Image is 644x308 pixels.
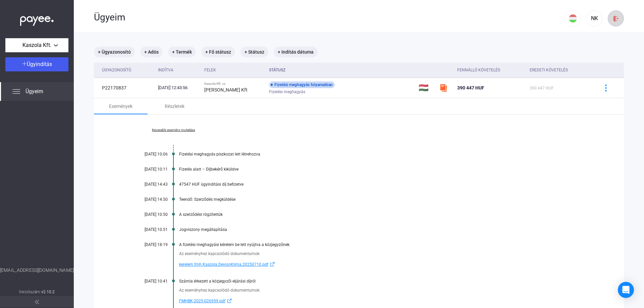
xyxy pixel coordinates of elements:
[20,12,54,26] img: white-payee-white-dot.svg
[225,298,233,303] img: external-link-blue
[530,86,554,90] span: 390 447 HUF
[618,282,634,298] div: Open Intercom Messenger
[179,260,590,268] a: kerelem.fmh.Kaszola.DevionKlima.20250710.pdfexternal-link-blue
[179,152,590,157] div: Fizetési meghagyás piszkozat lett létrehozva
[179,227,590,232] div: Jogviszony megállapítása
[127,182,168,187] div: [DATE] 14:43
[179,167,590,172] div: Fizetés alatt – Díjbekérő kiküldve
[165,102,184,110] div: Részletek
[268,262,276,267] img: external-link-blue
[608,10,624,26] button: logout-red
[204,66,264,74] div: Felek
[204,66,216,74] div: Felek
[168,47,196,57] mat-chip: + Termék
[204,87,248,93] strong: [PERSON_NAME] Kft
[127,242,168,247] div: [DATE] 18:19
[204,82,264,86] div: Kaszola Kft. vs
[530,66,590,74] div: Eredeti követelés
[266,63,416,78] th: Státusz
[179,297,225,305] span: FMHBK-2025-026959.pdf
[102,66,153,74] div: Ügyazonosító
[439,84,447,92] img: szamlazzhu-mini
[102,66,131,74] div: Ügyazonosító
[158,84,199,91] div: [DATE] 12:43:56
[127,212,168,217] div: [DATE] 10:50
[22,61,27,66] img: plus-white.svg
[599,81,613,95] button: more-blue
[457,66,500,74] div: Fennálló követelés
[127,167,168,172] div: [DATE] 10:11
[94,47,135,57] mat-chip: + Ügyazonosító
[179,182,590,187] div: 47547 HUF ügyindítási díj befizetve
[127,227,168,232] div: [DATE] 10:51
[179,297,590,305] a: FMHBK-2025-026959.pdfexternal-link-blue
[179,250,590,257] div: Az eseményhez kapcsolódó dokumentumok:
[569,14,577,22] img: HU
[25,87,43,96] span: Ügyeim
[140,47,163,57] mat-chip: + Adós
[5,38,68,52] button: Kaszola Kft.
[158,66,199,74] div: Indítva
[94,78,155,98] td: P22170837
[457,85,484,90] span: 390 447 HUF
[201,47,235,57] mat-chip: + Fő státusz
[127,197,168,202] div: [DATE] 14:50
[5,57,68,71] button: Ügyindítás
[240,47,268,57] mat-chip: + Státusz
[94,12,565,23] div: Ügyeim
[612,15,620,22] img: logout-red
[27,61,52,67] span: Ügyindítás
[179,287,590,294] div: Az eseményhez kapcsolódó dokumentumok:
[179,197,590,202] div: Teendő: Szerződés megküldése
[127,279,168,284] div: [DATE] 10:41
[416,78,436,98] td: 🇭🇺
[109,102,132,110] div: Események
[35,300,39,304] img: arrow-double-left-grey.svg
[589,14,600,22] div: NK
[127,128,219,132] a: Kevesebb esemény mutatása
[274,47,318,57] mat-chip: + Indítás dátuma
[127,152,168,157] div: [DATE] 10:06
[530,66,568,74] div: Eredeti követelés
[12,87,20,96] img: list.svg
[41,290,55,294] strong: v2.10.2
[158,66,173,74] div: Indítva
[179,279,590,284] div: Számla érkezett a közjegyzői eljárási díjról
[179,260,268,268] span: kerelem.fmh.Kaszola.DevionKlima.20250710.pdf
[22,41,51,49] span: Kaszola Kft.
[269,88,305,96] span: Fizetési meghagyás
[269,81,335,88] div: Fizetési meghagyás folyamatban
[602,84,609,91] img: more-blue
[565,10,581,26] button: HU
[179,242,590,247] div: A fizetési meghagyási kérelem be lett nyújtva a közjegyzőnek
[457,66,524,74] div: Fennálló követelés
[586,10,602,26] button: NK
[179,212,590,217] div: A szerződést rögzítettük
